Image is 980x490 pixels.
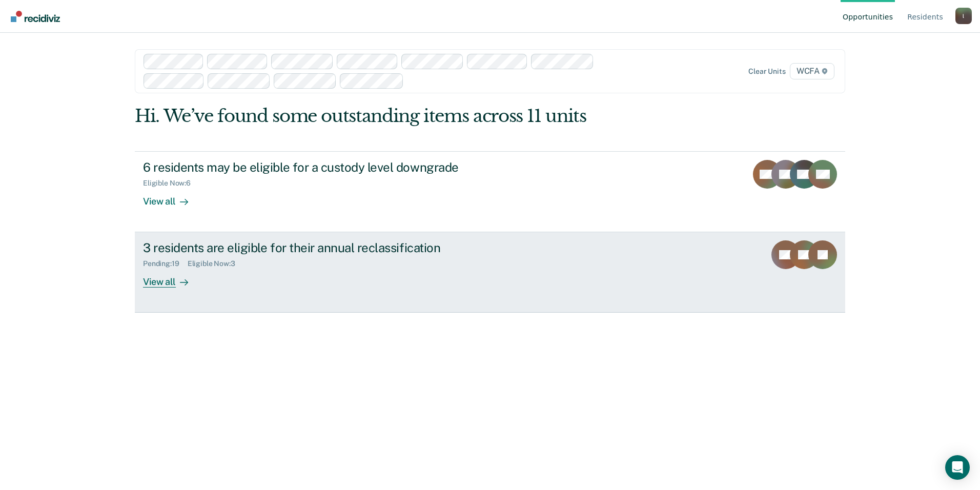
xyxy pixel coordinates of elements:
[945,455,970,480] div: Open Intercom Messenger
[955,8,972,24] div: l
[135,106,703,127] div: Hi. We’ve found some outstanding items across 11 units
[143,268,200,288] div: View all
[11,11,60,22] img: Recidiviz
[135,232,845,313] a: 3 residents are eligible for their annual reclassificationPending:19Eligible Now:3View all
[143,240,503,255] div: 3 residents are eligible for their annual reclassification
[188,259,243,268] div: Eligible Now : 3
[955,8,972,24] button: Profile dropdown button
[143,259,188,268] div: Pending : 19
[748,67,786,76] div: Clear units
[790,63,834,79] span: WCFA
[143,179,199,188] div: Eligible Now : 6
[143,187,200,207] div: View all
[135,151,845,232] a: 6 residents may be eligible for a custody level downgradeEligible Now:6View all
[143,160,503,175] div: 6 residents may be eligible for a custody level downgrade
